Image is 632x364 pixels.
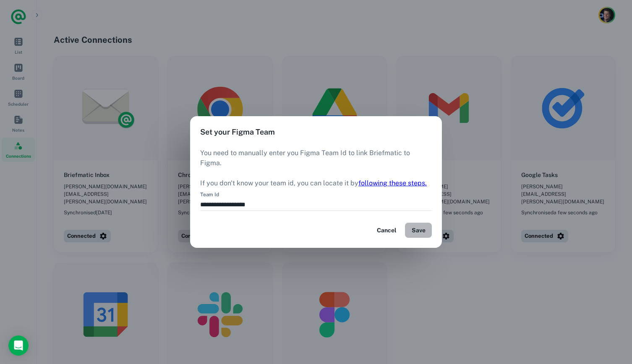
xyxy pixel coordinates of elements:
[190,116,442,148] h2: Set your Figma Team
[358,179,427,187] a: following these steps.
[373,223,400,238] button: Cancel
[8,335,29,356] div: Open Intercom Messenger
[200,148,432,188] p: You need to manually enter you Figma Team Id to link Briefmatic to Figma. If you don't know your ...
[405,223,432,238] button: Save
[200,191,219,198] label: Team Id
